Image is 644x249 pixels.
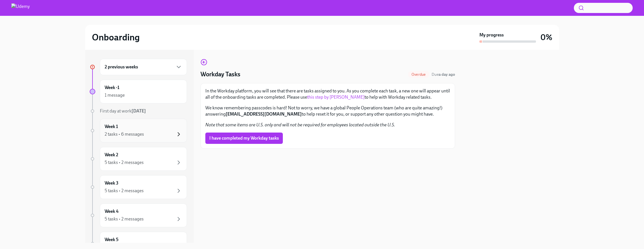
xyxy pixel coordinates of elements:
[105,85,119,91] h6: Week -1
[90,175,187,199] a: Week 35 tasks • 2 messages
[432,72,455,77] span: September 2nd, 2025 10:00
[100,59,187,75] div: 2 previous weeks
[105,216,144,222] div: 5 tasks • 2 messages
[408,72,429,77] span: Overdue
[105,208,119,215] h6: Week 4
[105,159,144,166] div: 5 tasks • 2 messages
[90,147,187,171] a: Week 25 tasks • 2 messages
[205,105,450,117] p: We know remembering passcodes is hard! Not to worry, we have a global People Operations team (who...
[307,94,365,100] a: this step by [PERSON_NAME]
[92,32,140,43] h2: Onboarding
[11,3,30,12] img: Udemy
[105,237,119,243] h6: Week 5
[105,188,144,194] div: 5 tasks • 2 messages
[201,70,240,79] h4: Workday Tasks
[205,88,450,100] p: In the Workday platform, you will see that there are tasks assigned to you. As you complete each ...
[209,135,279,141] span: I have completed my Workday tasks
[540,32,552,42] h3: 0%
[105,152,118,158] h6: Week 2
[226,111,302,117] strong: [EMAIL_ADDRESS][DOMAIN_NAME]
[100,108,146,114] span: First day at work
[132,108,146,114] strong: [DATE]
[432,72,455,77] span: Due
[105,180,119,186] h6: Week 3
[105,131,144,137] div: 2 tasks • 6 messages
[90,80,187,103] a: Week -11 message
[90,119,187,142] a: Week 12 tasks • 6 messages
[105,124,118,130] h6: Week 1
[205,122,395,127] em: Note that some items are U.S. only and will not be required for employees located outside the U.S.
[90,108,187,114] a: First day at work[DATE]
[205,133,283,144] button: I have completed my Workday tasks
[439,72,455,77] strong: a day ago
[105,92,125,98] div: 1 message
[105,64,138,70] h6: 2 previous weeks
[90,203,187,227] a: Week 45 tasks • 2 messages
[479,32,504,38] strong: My progress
